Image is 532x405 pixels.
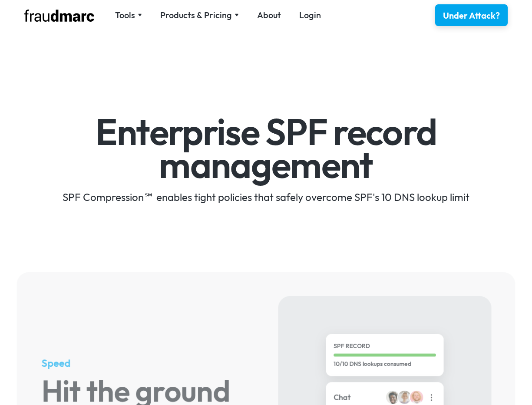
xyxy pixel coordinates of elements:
h5: Speed [41,356,253,370]
a: Under Attack? [435,4,508,26]
a: Login [299,9,321,21]
div: SPF Record [334,342,436,351]
div: Chat [334,392,350,403]
div: SPF Compression℠ enables tight policies that safely overcome SPF's 10 DNS lookup limit [14,190,518,204]
a: About [257,9,281,21]
h1: Enterprise SPF record management [14,115,518,181]
div: Tools [115,9,135,21]
div: Products & Pricing [160,9,232,21]
div: Tools [115,9,142,21]
div: Under Attack? [443,10,500,22]
strong: 10/10 DNS lookups consumed [334,360,411,368]
div: Products & Pricing [160,9,239,21]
